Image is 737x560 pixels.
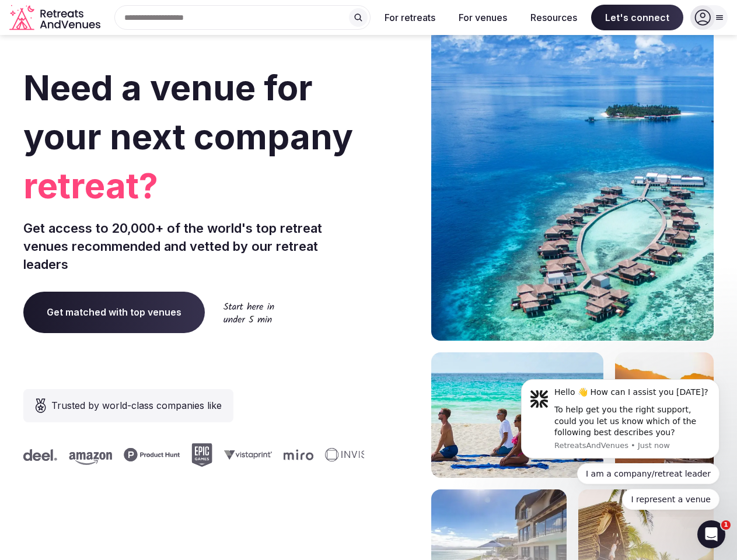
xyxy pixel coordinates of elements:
svg: Invisible company logo [325,448,389,462]
span: Let's connect [591,5,683,30]
svg: Retreats and Venues company logo [9,5,103,31]
svg: Deel company logo [23,449,57,461]
iframe: Intercom live chat [697,520,725,548]
iframe: Intercom notifications message [504,369,737,517]
span: 1 [721,520,731,530]
span: Need a venue for your next company [23,66,353,157]
span: retreat? [23,161,364,210]
img: Start here in under 5 min [223,302,274,323]
a: Visit the homepage [9,5,103,31]
button: For venues [449,5,516,30]
img: woman sitting in back of truck with camels [615,352,714,478]
svg: Vistaprint company logo [224,450,272,460]
button: Resources [521,5,586,30]
a: Get matched with top venues [23,292,205,332]
img: yoga on tropical beach [431,352,603,478]
span: Trusted by world-class companies like [51,398,222,412]
svg: Miro company logo [284,449,313,460]
p: Get access to 20,000+ of the world's top retreat venues recommended and vetted by our retreat lea... [23,219,364,273]
button: For retreats [375,5,445,30]
svg: Epic Games company logo [191,443,212,467]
